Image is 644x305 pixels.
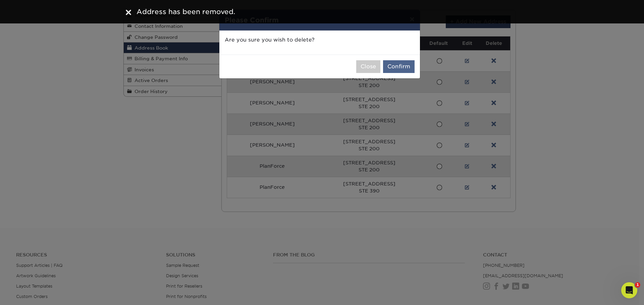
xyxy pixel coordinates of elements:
img: close [126,10,131,15]
span: Address has been removed. [137,8,235,16]
iframe: Intercom live chat [621,282,637,298]
button: Confirm [383,60,415,73]
button: Close [356,60,380,73]
p: Are you sure you wish to delete? [225,36,415,44]
span: 1 [635,282,640,288]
